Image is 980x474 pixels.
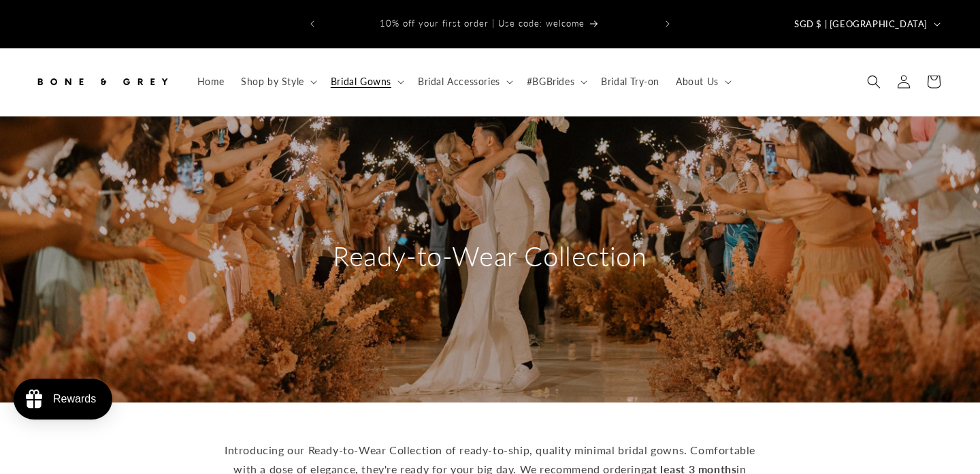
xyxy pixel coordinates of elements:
[233,67,323,96] summary: Shop by Style
[527,76,574,88] span: #BGBrides
[410,67,519,96] summary: Bridal Accessories
[601,76,659,88] span: Bridal Try-on
[197,76,225,88] span: Home
[297,11,327,37] button: Previous announcement
[668,67,737,96] summary: About Us
[859,67,889,97] summary: Search
[380,18,585,29] span: 10% off your first order | Use code: welcome
[323,67,410,96] summary: Bridal Gowns
[331,76,391,88] span: Bridal Gowns
[676,76,719,88] span: About Us
[418,76,500,88] span: Bridal Accessories
[53,393,96,405] div: Rewards
[241,76,304,88] span: Shop by Style
[29,62,176,102] a: Bone and Grey Bridal
[189,67,233,96] a: Home
[794,18,928,31] span: SGD $ | [GEOGRAPHIC_DATA]
[593,67,668,96] a: Bridal Try-on
[34,67,170,97] img: Bone and Grey Bridal
[786,11,946,37] button: SGD $ | [GEOGRAPHIC_DATA]
[653,11,683,37] button: Next announcement
[519,67,593,96] summary: #BGBrides
[333,238,647,274] h2: Ready-to-Wear Collection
